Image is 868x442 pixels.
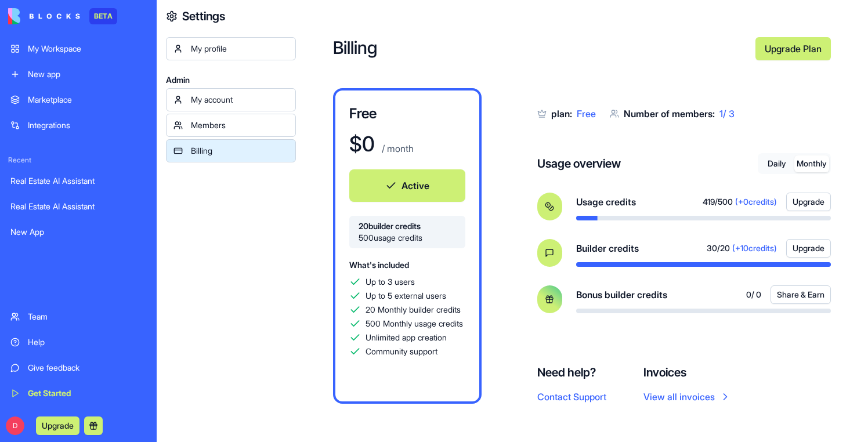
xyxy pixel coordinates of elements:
span: Builder credits [576,241,639,255]
span: 500 Monthly usage credits [366,318,463,329]
h4: Settings [182,8,225,24]
div: Give feedback [28,362,146,374]
span: Admin [166,74,296,86]
div: Real Estate AI Assistant [10,175,146,187]
h2: Billing [333,37,746,60]
span: Up to 5 external users [366,290,446,302]
a: Help [3,331,153,354]
span: D [6,416,24,435]
img: logo [8,8,80,24]
span: Free [577,108,596,119]
a: Give feedback [3,356,153,379]
span: Unlimited app creation [366,332,447,343]
a: Real Estate AI Assistant [3,195,153,218]
div: Marketplace [28,94,146,106]
div: Billing [191,145,288,157]
a: Billing [166,139,296,162]
span: Up to 3 users [366,276,415,288]
span: Community support [366,346,437,357]
div: My account [191,94,288,106]
span: 1 / 3 [719,108,735,119]
button: Active [349,169,465,202]
a: Members [166,114,296,137]
button: Contact Support [537,390,606,404]
button: Monthly [794,155,829,172]
a: Get Started [3,382,153,405]
a: Upgrade Plan [755,37,831,60]
div: My profile [191,43,288,55]
div: New App [10,226,146,238]
h4: Invoices [643,364,731,381]
div: Team [28,311,146,323]
span: Usage credits [576,195,636,209]
span: 500 usage credits [359,232,456,244]
span: 20 builder credits [359,220,456,232]
div: BETA [89,8,117,24]
a: New App [3,220,153,244]
button: Upgrade [36,416,79,435]
div: Integrations [28,119,146,131]
div: Help [28,336,146,348]
button: Daily [759,155,794,172]
h3: Free [349,104,465,123]
button: Share & Earn [771,285,831,304]
span: What's included [349,260,409,270]
div: New app [28,68,146,80]
span: Bonus builder credits [576,288,667,302]
span: 30 / 20 [707,242,730,254]
div: My Workspace [28,43,146,55]
h4: Need help? [537,364,606,381]
a: Real Estate AI Assistant [3,169,153,193]
div: Real Estate AI Assistant [10,201,146,212]
a: My Workspace [3,37,153,60]
span: (+ 10 credits) [732,242,777,254]
a: New app [3,63,153,86]
span: 419 / 500 [703,196,733,208]
a: Team [3,305,153,328]
a: My account [166,88,296,111]
a: View all invoices [643,390,731,404]
a: Free$0 / monthActive20builder credits500usage creditsWhat's includedUp to 3 usersUp to 5 external... [333,88,482,404]
h1: $ 0 [349,132,375,155]
p: / month [379,142,414,155]
a: Marketplace [3,88,153,111]
a: BETA [8,8,117,24]
span: 0 / 0 [746,289,761,300]
div: Get Started [28,387,146,399]
a: Integrations [3,114,153,137]
span: 20 Monthly builder credits [366,304,461,316]
a: Upgrade [36,419,79,431]
span: Recent [3,155,153,165]
div: Members [191,119,288,131]
span: (+ 0 credits) [735,196,777,208]
a: My profile [166,37,296,60]
h4: Usage overview [537,155,621,172]
button: Upgrade [786,193,831,211]
button: Upgrade [786,239,831,258]
span: plan: [551,108,572,119]
span: Number of members: [624,108,715,119]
